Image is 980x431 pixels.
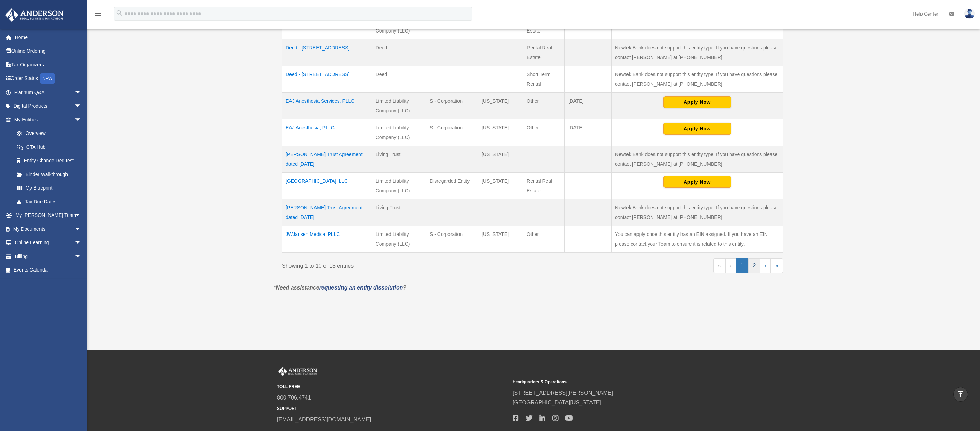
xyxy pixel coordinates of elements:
a: My Documentsarrow_drop_down [5,222,92,236]
span: arrow_drop_down [74,222,88,236]
small: SUPPORT [277,405,508,412]
td: Deed [372,66,426,93]
a: [GEOGRAPHIC_DATA][US_STATE] [513,400,601,405]
span: arrow_drop_down [74,99,88,113]
td: Rental Real Estate [523,173,565,199]
td: Rental Real Estate [523,39,565,66]
a: Platinum Q&Aarrow_drop_down [5,85,92,99]
span: arrow_drop_down [74,236,88,250]
i: menu [93,10,102,18]
td: Other [523,93,565,119]
a: 800.706.4741 [277,395,311,401]
a: requesting an entity dissolution [319,285,403,291]
span: arrow_drop_down [74,113,88,127]
a: Online Ordering [5,44,92,58]
img: Anderson Advisors Platinum Portal [3,8,66,22]
td: Other [523,119,565,146]
a: My Blueprint [10,181,88,195]
td: [PERSON_NAME] Trust Agreement dated [DATE] [282,146,372,173]
img: User Pic [964,9,975,19]
td: EAJ Anesthesia, PLLC [282,119,372,146]
td: You can apply once this entity has an EIN assigned. If you have an EIN please contact your Team t... [612,226,783,253]
i: search [116,9,123,17]
a: Home [5,30,92,44]
a: Binder Walkthrough [10,167,88,181]
td: Disregarded Entity [426,173,478,199]
a: Tax Due Dates [10,195,88,209]
div: Showing 1 to 10 of 13 entries [282,258,527,271]
td: Newtek Bank does not support this entity type. If you have questions please contact [PERSON_NAME]... [612,146,783,173]
a: My Entitiesarrow_drop_down [5,113,88,127]
td: S - Corporation [426,226,478,253]
a: CTA Hub [10,140,88,154]
a: [EMAIL_ADDRESS][DOMAIN_NAME] [277,416,371,422]
td: [PERSON_NAME] Trust Agreement dated [DATE] [282,199,372,226]
td: Deed - [STREET_ADDRESS] [282,39,372,66]
em: *Need assistance ? [274,285,406,291]
small: TOLL FREE [277,383,508,391]
td: Short Term Rental [523,66,565,93]
td: [DATE] [565,93,612,119]
td: Limited Liability Company (LLC) [372,119,426,146]
td: [US_STATE] [478,226,523,253]
a: Events Calendar [5,263,92,277]
td: Limited Liability Company (LLC) [372,173,426,199]
td: Limited Liability Company (LLC) [372,226,426,253]
span: arrow_drop_down [74,249,88,264]
button: Apply Now [663,96,731,108]
td: S - Corporation [426,119,478,146]
a: My [PERSON_NAME] Teamarrow_drop_down [5,209,92,222]
a: Digital Productsarrow_drop_down [5,99,92,113]
button: Apply Now [663,123,731,135]
a: First [713,258,725,273]
td: Newtek Bank does not support this entity type. If you have questions please contact [PERSON_NAME]... [612,199,783,226]
a: Last [771,258,783,273]
a: vertical_align_top [953,387,968,402]
a: menu [93,12,102,18]
span: arrow_drop_down [74,85,88,100]
td: Deed - [STREET_ADDRESS] [282,66,372,93]
td: [US_STATE] [478,93,523,119]
td: EAJ Anesthesia Services, PLLC [282,93,372,119]
a: Next [760,258,771,273]
td: Deed [372,39,426,66]
a: Billingarrow_drop_down [5,249,92,263]
a: Overview [10,127,85,140]
td: Limited Liability Company (LLC) [372,93,426,119]
td: Living Trust [372,199,426,226]
td: [US_STATE] [478,119,523,146]
a: Tax Organizers [5,58,92,72]
td: S - Corporation [426,93,478,119]
td: [DATE] [565,119,612,146]
td: JWJansen Medical PLLC [282,226,372,253]
td: Newtek Bank does not support this entity type. If you have questions please contact [PERSON_NAME]... [612,66,783,93]
i: vertical_align_top [956,390,965,398]
a: 2 [748,258,760,273]
a: Entity Change Request [10,154,88,168]
span: arrow_drop_down [74,209,88,223]
a: Order StatusNEW [5,72,92,86]
td: [US_STATE] [478,146,523,173]
a: Online Learningarrow_drop_down [5,236,92,250]
button: Apply Now [663,176,731,188]
td: Other [523,226,565,253]
a: 1 [736,258,748,273]
td: Living Trust [372,146,426,173]
a: [STREET_ADDRESS][PERSON_NAME] [513,390,613,396]
a: Previous [725,258,736,273]
small: Headquarters & Operations [513,378,743,386]
td: [GEOGRAPHIC_DATA], LLC [282,173,372,199]
img: Anderson Advisors Platinum Portal [277,367,319,376]
div: NEW [40,73,55,84]
td: Newtek Bank does not support this entity type. If you have questions please contact [PERSON_NAME]... [612,39,783,66]
td: [US_STATE] [478,173,523,199]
